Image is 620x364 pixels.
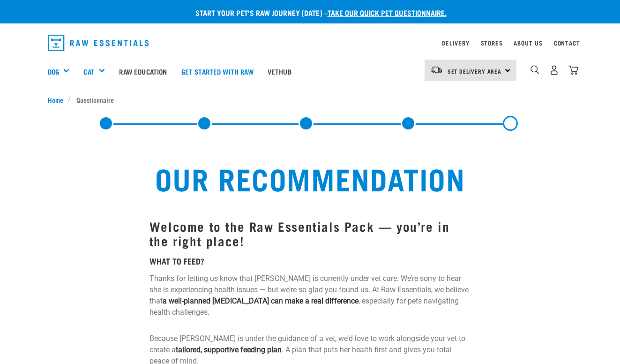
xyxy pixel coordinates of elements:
p: Thanks for letting us know that [PERSON_NAME] is currently under vet care. We’re sorry to hear sh... [149,273,471,318]
strong: WHAT TO FEED? [149,258,204,263]
span: Home [48,95,63,105]
a: Raw Education [112,53,174,90]
a: About Us [514,41,542,45]
img: home-icon-1@2x.png [530,65,539,74]
img: home-icon@2x.png [568,65,578,75]
img: van-moving.png [430,66,443,74]
a: Stores [481,41,503,45]
h2: Our Recommendation [67,161,554,195]
a: Vethub [261,53,299,90]
img: user.png [549,65,559,75]
nav: breadcrumbs [48,95,573,105]
a: take our quick pet questionnaire. [328,10,447,15]
a: Cat [83,66,94,77]
a: Dog [48,66,59,77]
img: Raw Essentials Logo [48,35,149,51]
a: Contact [554,41,580,45]
strong: Welcome to the Raw Essentials Pack — you’re in the right place! [149,222,450,244]
a: Home [48,95,68,105]
strong: a well-planned [MEDICAL_DATA] can make a real difference [163,296,359,305]
strong: tailored, supportive feeding plan [176,345,282,354]
a: Get started with Raw [174,53,261,90]
span: Set Delivery Area [448,69,502,73]
a: Delivery [442,41,469,45]
nav: dropdown navigation [40,31,580,55]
